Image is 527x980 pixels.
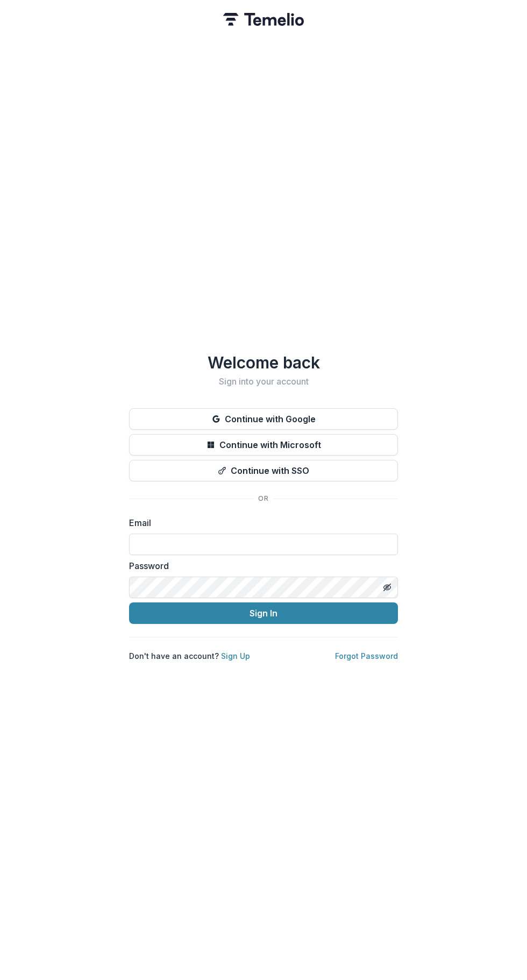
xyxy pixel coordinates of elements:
button: Sign In [129,602,398,624]
h1: Welcome back [129,353,398,372]
button: Toggle password visibility [379,579,396,596]
img: Temelio [223,13,304,26]
p: Don't have an account? [129,650,250,662]
button: Continue with Google [129,408,398,430]
button: Continue with SSO [129,460,398,481]
button: Continue with Microsoft [129,434,398,456]
label: Password [129,559,391,572]
h2: Sign into your account [129,377,398,387]
a: Sign Up [221,651,250,661]
a: Forgot Password [335,651,398,661]
label: Email [129,516,391,529]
